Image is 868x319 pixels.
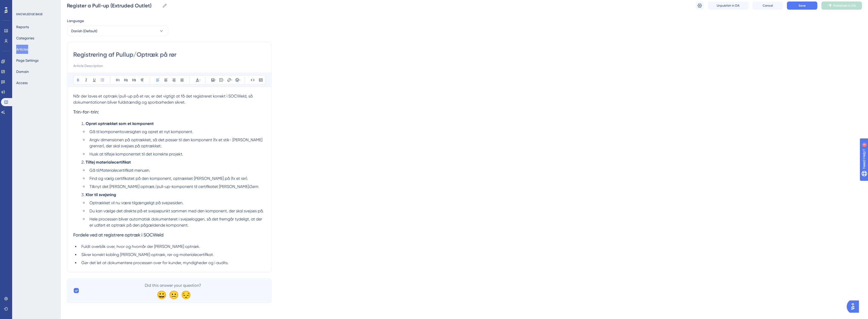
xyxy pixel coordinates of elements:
div: 😔 [181,291,189,299]
span: Save [799,4,806,8]
span: Sikrer korrekt kobling [PERSON_NAME] optræk, rør og materialecertifikat. [81,252,214,257]
button: Cancel [752,2,783,10]
em: Gem [249,184,258,189]
span: Find og vælg certifikatet på den komponent, optrækket [PERSON_NAME] på (fx et rør). [89,176,248,181]
button: Domain [16,67,29,76]
span: i menuen. [133,168,150,173]
span: Hele processen bliver automatisk dokumenteret i svejseloggen, så det fremgår tydeligt, at der er ... [89,217,263,228]
span: Tilknyt det [PERSON_NAME] optræk/pull-up-komponent til certifikatet [PERSON_NAME] [89,184,249,189]
span: Trin-for-trin: [73,109,99,115]
div: 😀 [157,291,165,299]
span: . [258,184,259,189]
button: Access [16,78,28,87]
span: Cancel [763,4,773,8]
span: Gør det let at dokumentere processen over for kunder, myndigheder og i audits. [81,260,229,265]
span: Need Help? [12,1,32,7]
span: Du kan vælge det direkte på et svejsepunkt sammen med den komponent, der skal svejses på. [89,209,264,213]
span: Fuldt overblik over, hvor og hvornår der [PERSON_NAME] optræk. [81,244,200,249]
span: Gå til [89,168,99,173]
span: Fordele ved at registrere optræk i SOCWeld [73,232,163,237]
span: Gå til komponentoversigten og opret et nyt komponent. [89,129,193,134]
strong: Tilføj materialecertifikat [86,160,131,165]
span: Danish (Default) [71,28,97,34]
span: Did this answer your question? [145,282,201,289]
button: Page Settings [16,56,39,65]
div: KNOWLEDGE BASE [16,12,43,16]
span: Angiv dimensionen på optrækket, så det passer til den komponent (fx et stik- [PERSON_NAME] grenrø... [89,137,263,148]
span: Husk at tilføje komponentet til det korrekte projekt. [89,152,183,156]
button: Reports [16,22,29,31]
button: Save [787,2,817,10]
input: Article Title [73,51,265,59]
iframe: UserGuiding AI Assistant Launcher [847,299,862,314]
span: Når der laves et optræk/pull-up på et rør, er det vigtigt at få det registreret korrekt i SOCWeld... [73,94,254,105]
button: Published in DA [821,2,862,10]
span: Optrækket vil nu være tilgængeligt på svejsesiden. [89,200,183,205]
input: Article Description [73,63,265,69]
div: 4 [35,3,37,7]
span: Unpublish in DA [717,4,740,8]
button: Danish (Default) [67,26,168,36]
strong: Opret optrækket som et komponent [86,121,154,126]
em: Materialecertifikat [99,168,133,173]
button: Articles [16,45,28,54]
input: Article Name [67,2,160,9]
strong: Klar til svejsning [86,192,116,197]
span: Language [67,18,84,24]
button: Categories [16,34,34,43]
div: 😐 [169,291,177,299]
button: Unpublish in DA [708,2,748,10]
span: Published in DA [833,4,856,8]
